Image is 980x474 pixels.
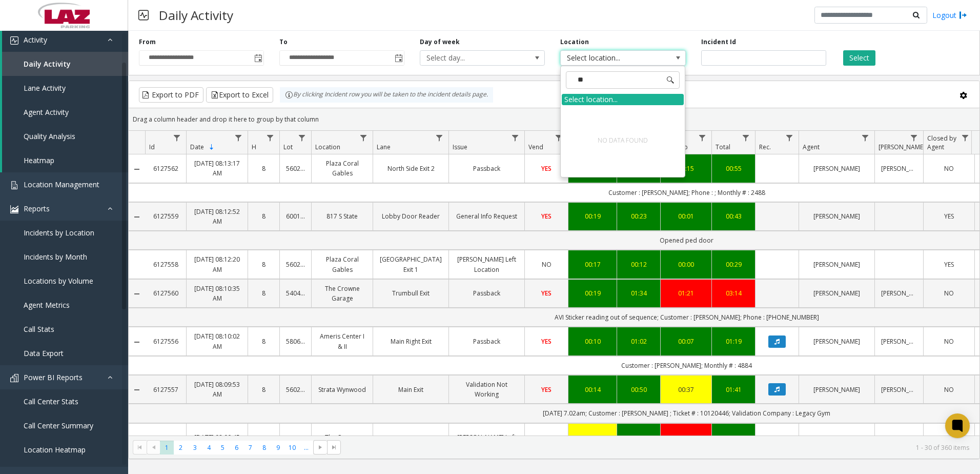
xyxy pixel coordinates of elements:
[330,443,338,451] span: Go to the last page
[230,441,243,455] span: Page 6
[286,385,305,394] a: 560255
[243,441,257,455] span: Page 7
[318,284,366,303] a: The Crowne Garage
[188,441,202,455] span: Page 3
[379,288,442,298] a: Trumbull Exit
[455,432,518,452] a: [PERSON_NAME] Left Location
[420,51,520,65] span: Select day...
[575,288,610,298] a: 00:19
[139,37,156,47] label: From
[623,337,654,346] div: 01:02
[932,10,967,21] a: Logout
[286,337,305,346] a: 580646
[541,212,552,221] span: YES
[315,143,340,151] span: Location
[232,131,246,145] a: Date Filter Menu
[151,288,180,298] a: 6127560
[252,143,256,151] span: H
[575,385,610,394] a: 00:14
[151,337,180,346] a: 6127556
[254,164,273,173] a: 8
[623,260,654,269] div: 00:12
[805,337,868,346] a: [PERSON_NAME]
[193,284,241,303] a: [DATE] 08:10:35 AM
[944,260,954,269] span: YES
[254,211,273,221] a: 8
[24,204,50,213] span: Reports
[592,130,654,150] div: NO DATA FOUND
[930,211,968,221] a: YES
[420,37,460,47] label: Day of week
[24,35,47,45] span: Activity
[286,164,305,173] a: 560236
[24,180,99,189] span: Location Management
[959,10,967,21] img: logout
[718,260,749,269] a: 00:29
[927,134,956,151] span: Closed by Agent
[958,131,972,145] a: Closed by Agent Filter Menu
[531,164,562,173] a: YES
[279,37,288,47] label: To
[24,83,66,93] span: Lane Activity
[193,207,241,226] a: [DATE] 08:12:52 AM
[318,159,366,178] a: Plaza Coral Gables
[129,338,145,346] a: Collapse Details
[254,288,273,298] a: 8
[759,143,771,151] span: Rec.
[805,288,868,298] a: [PERSON_NAME]
[623,288,654,298] div: 01:34
[379,254,442,274] a: [GEOGRAPHIC_DATA] Exit 1
[2,100,128,124] a: Agent Activity
[24,228,94,238] span: Incidents by Location
[803,143,820,151] span: Agent
[805,164,868,173] a: [PERSON_NAME]
[24,276,93,286] span: Locations by Volume
[193,331,241,351] a: [DATE] 08:10:02 AM
[151,385,180,394] a: 6127557
[318,432,366,452] a: The Crowne Garage
[149,143,155,151] span: Id
[285,91,293,99] img: infoIcon.svg
[24,131,75,141] span: Quality Analysis
[930,164,968,173] a: NO
[667,211,705,221] a: 00:01
[151,260,180,269] a: 6127558
[575,211,610,221] a: 00:19
[280,87,493,103] div: By clicking Incident row you will be taken to the incident details page.
[455,337,518,346] a: Passback
[379,164,442,173] a: North Side Exit 2
[10,205,18,213] img: 'icon'
[2,28,128,52] a: Activity
[718,211,749,221] a: 00:43
[393,51,404,65] span: Toggle popup
[455,288,518,298] a: Passback
[286,211,305,221] a: 600118
[879,143,925,151] span: [PERSON_NAME]
[623,211,654,221] a: 00:23
[208,143,216,151] span: Sortable
[453,143,467,151] span: Issue
[859,131,872,145] a: Agent Filter Menu
[552,131,566,145] a: Vend Filter Menu
[805,385,868,394] a: [PERSON_NAME]
[286,260,305,269] a: 560236
[667,385,705,394] a: 00:37
[531,211,562,221] a: YES
[930,288,968,298] a: NO
[716,143,730,151] span: Total
[560,37,589,47] label: Location
[575,337,610,346] div: 00:10
[718,288,749,298] div: 03:14
[667,260,705,269] div: 00:00
[2,124,128,148] a: Quality Analysis
[575,260,610,269] a: 00:17
[151,211,180,221] a: 6127559
[718,337,749,346] a: 01:19
[667,164,705,173] a: 00:15
[129,386,145,394] a: Collapse Details
[667,288,705,298] div: 01:21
